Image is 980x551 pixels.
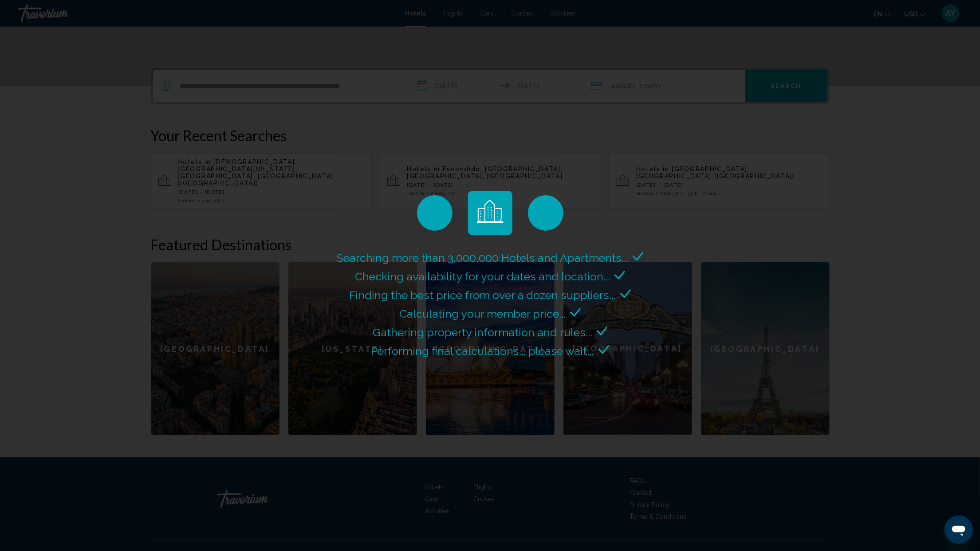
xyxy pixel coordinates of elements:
[371,344,594,358] span: Performing final calculations... please wait...
[337,251,628,264] span: Searching more than 3,000,000 Hotels and Apartments...
[349,288,616,302] span: Finding the best price from over a dozen suppliers...
[945,516,973,544] iframe: Button to launch messaging window
[373,326,592,339] span: Gathering property information and rules...
[355,270,610,283] span: Checking availability for your dates and location...
[399,307,566,320] span: Calculating your member price...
